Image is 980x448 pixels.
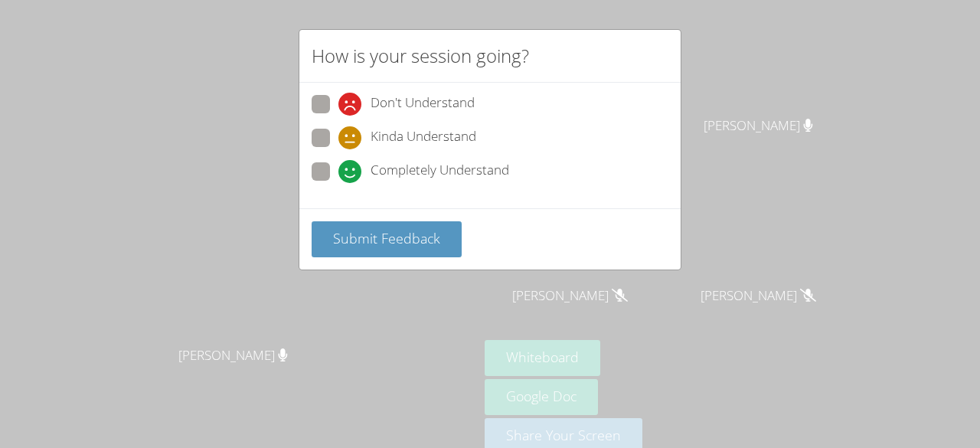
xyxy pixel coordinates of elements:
button: Submit Feedback [312,221,462,257]
span: Submit Feedback [333,229,440,247]
span: Kinda Understand [371,126,476,149]
span: Don't Understand [371,93,475,116]
span: Completely Understand [371,160,509,183]
h2: How is your session going? [312,42,529,70]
